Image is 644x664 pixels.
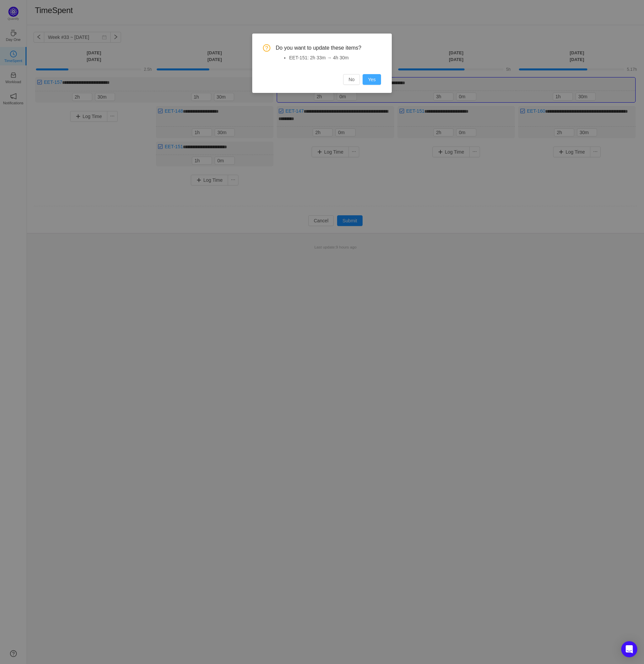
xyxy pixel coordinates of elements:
div: Open Intercom Messenger [621,641,637,657]
i: icon: question-circle [263,44,270,52]
li: EET-151: 2h 33m → 4h 30m [289,54,381,61]
span: Do you want to update these items? [276,44,381,52]
button: Yes [363,74,381,85]
button: No [343,74,360,85]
